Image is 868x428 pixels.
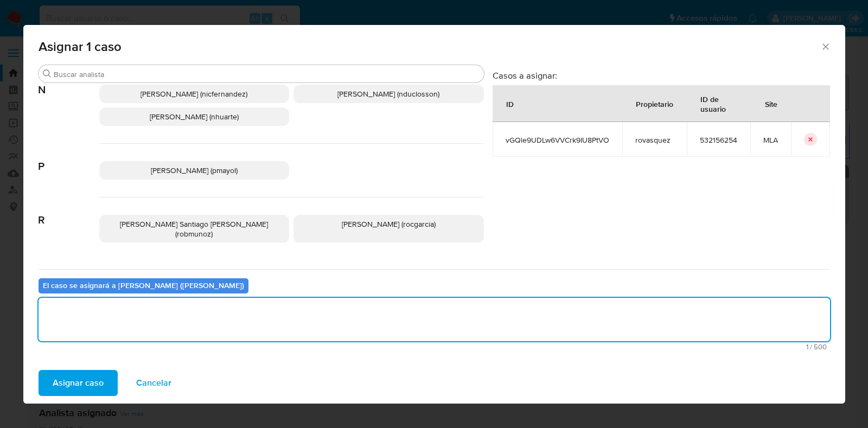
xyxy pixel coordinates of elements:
span: R [39,197,99,227]
button: Cerrar ventana [820,41,830,51]
div: ID de usuario [687,86,750,122]
span: 532156254 [700,135,737,145]
div: [PERSON_NAME] (nicfernandez) [99,85,290,103]
div: [PERSON_NAME] (rocgarcia) [293,215,484,243]
h3: Casos a asignar: [493,70,830,81]
span: Asignar caso [53,371,104,395]
div: Propietario [623,91,686,117]
div: Site [752,91,790,117]
div: [PERSON_NAME] (nhuarte) [99,107,290,126]
span: Máximo 500 caracteres [42,343,827,350]
span: [PERSON_NAME] (rocgarcia) [342,219,436,229]
button: Asignar caso [39,370,118,396]
span: Asignar 1 caso [39,40,821,53]
button: Buscar [43,69,52,78]
span: P [39,144,99,173]
span: vGQle9UDLw6VVCrk9IU8PtVO [506,135,609,145]
div: assign-modal [23,25,845,404]
input: Buscar analista [54,69,480,79]
div: ID [493,91,527,117]
div: [PERSON_NAME] (pmayol) [99,161,290,180]
span: rovasquez [635,135,674,145]
button: Cancelar [122,370,186,396]
span: [PERSON_NAME] Santiago [PERSON_NAME] (robmunoz) [120,219,268,239]
b: El caso se asignará a [PERSON_NAME] ([PERSON_NAME]) [43,280,244,291]
div: [PERSON_NAME] Santiago [PERSON_NAME] (robmunoz) [99,215,290,243]
span: [PERSON_NAME] (nicfernandez) [141,88,247,99]
button: icon-button [804,133,817,146]
span: MLA [763,135,778,145]
span: [PERSON_NAME] (pmayol) [151,165,238,176]
div: [PERSON_NAME] (nduclosson) [293,85,484,103]
span: [PERSON_NAME] (nhuarte) [150,111,239,122]
span: Cancelar [136,371,171,395]
span: [PERSON_NAME] (nduclosson) [337,88,439,99]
